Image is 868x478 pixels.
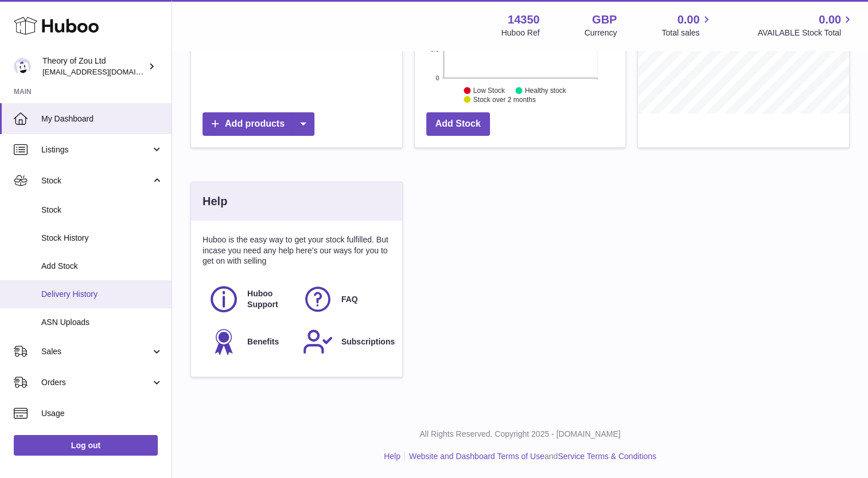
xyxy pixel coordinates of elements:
span: Huboo Support [247,288,290,310]
a: Add Stock [426,112,490,136]
text: 0 [435,75,439,81]
span: Add Stock [41,261,163,272]
span: ASN Uploads [41,317,163,328]
div: Huboo Ref [501,28,540,38]
span: [EMAIL_ADDRESS][DOMAIN_NAME] [42,67,169,76]
a: FAQ [302,284,385,315]
div: Theory of Zou Ltd [42,56,146,77]
span: Benefits [247,336,279,347]
span: Orders [41,377,151,388]
span: Total sales [661,28,713,38]
a: Website and Dashboard Terms of Use [409,452,544,461]
text: Healthy stock [525,87,567,95]
div: Currency [585,28,617,38]
span: 0.00 [819,12,841,28]
a: Log out [14,435,158,456]
p: Huboo is the easy way to get your stock fulfilled. But incase you need any help here's our ways f... [203,234,391,267]
a: Huboo Support [208,284,291,315]
span: Delivery History [41,289,163,300]
a: Benefits [208,326,291,357]
strong: 14350 [508,12,540,28]
span: AVAILABLE Stock Total [757,28,854,38]
span: Listings [41,144,151,155]
span: Subscriptions [341,336,395,347]
text: Low Stock [473,87,505,95]
span: My Dashboard [41,113,163,124]
span: Stock [41,175,151,186]
span: FAQ [341,294,358,305]
h3: Help [203,194,227,209]
span: Sales [41,346,151,357]
span: Usage [41,408,163,419]
span: 0.00 [678,12,700,28]
strong: GBP [592,12,617,28]
span: Stock History [41,233,163,244]
text: 0.3 [430,46,439,53]
a: 0.00 AVAILABLE Stock Total [757,12,854,38]
li: and [405,451,656,462]
a: 0.00 Total sales [661,12,713,38]
a: Service Terms & Conditions [558,452,656,461]
a: Help [384,452,400,461]
a: Add products [203,112,314,136]
span: Stock [41,205,163,216]
img: amit@themightyspice.com [14,58,31,75]
a: Subscriptions [302,326,385,357]
p: All Rights Reserved. Copyright 2025 - [DOMAIN_NAME] [181,429,859,440]
text: Stock over 2 months [473,96,536,104]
